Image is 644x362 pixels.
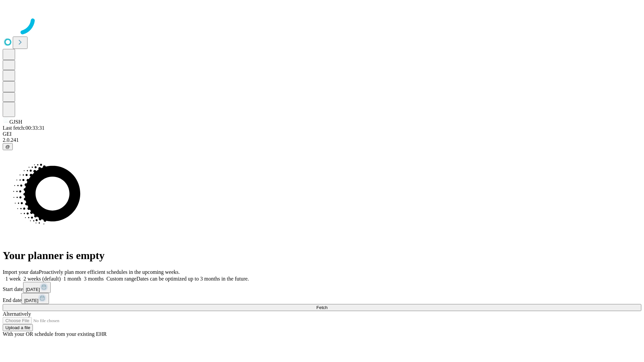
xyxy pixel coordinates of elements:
[3,143,13,150] button: @
[23,276,61,282] span: 2 weeks (default)
[3,131,641,137] div: GEI
[3,304,641,311] button: Fetch
[3,282,641,293] div: Start date
[84,276,104,282] span: 3 months
[3,331,107,337] span: With your OR schedule from your existing EHR
[5,276,21,282] span: 1 week
[106,276,136,282] span: Custom range
[9,119,22,125] span: GJSH
[21,293,49,304] button: [DATE]
[63,276,81,282] span: 1 month
[26,287,40,292] span: [DATE]
[3,324,33,331] button: Upload a file
[24,298,38,303] span: [DATE]
[3,125,45,131] span: Last fetch: 00:33:31
[23,282,51,293] button: [DATE]
[137,276,249,282] span: Dates can be optimized up to 3 months in the future.
[3,311,31,317] span: Alternatively
[3,293,641,304] div: End date
[316,305,327,310] span: Fetch
[5,144,10,149] span: @
[3,137,641,143] div: 2.0.241
[3,249,641,262] h1: Your planner is empty
[39,269,180,275] span: Proactively plan more efficient schedules in the upcoming weeks.
[3,269,39,275] span: Import your data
